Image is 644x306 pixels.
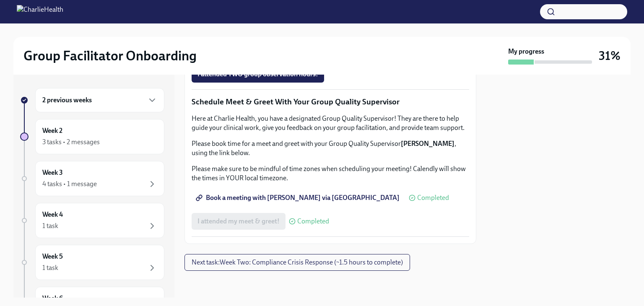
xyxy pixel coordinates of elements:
div: 1 task [42,263,58,272]
div: 4 tasks • 1 message [42,179,97,189]
span: Completed [417,194,449,201]
button: Next task:Week Two: Compliance Crisis Response (~1.5 hours to complete) [184,254,410,271]
img: CharlieHealth [17,5,63,18]
a: Week 34 tasks • 1 message [20,161,164,196]
a: Week 41 task [20,203,164,238]
a: Book a meeting with [PERSON_NAME] via [GEOGRAPHIC_DATA] [192,189,405,206]
span: Completed [297,218,329,225]
span: Book a meeting with [PERSON_NAME] via [GEOGRAPHIC_DATA] [197,194,400,202]
h3: 31% [599,48,621,63]
a: Week 23 tasks • 2 messages [20,119,164,154]
p: Schedule Meet & Greet With Your Group Quality Supervisor [192,96,469,107]
p: Please book time for a meet and greet with your Group Quality Supervisor , using the link below. [192,139,469,158]
span: Next task : Week Two: Compliance Crisis Response (~1.5 hours to complete) [192,258,403,267]
h6: Week 4 [42,210,63,219]
h6: Week 6 [42,294,63,303]
div: 3 tasks • 2 messages [42,137,100,147]
h6: 2 previous weeks [42,96,92,105]
h6: Week 2 [42,126,62,135]
strong: [PERSON_NAME] [401,140,454,148]
h6: Week 3 [42,168,63,177]
p: Please make sure to be mindful of time zones when scheduling your meeting! Calendly will show the... [192,164,469,183]
h6: Week 5 [42,252,63,261]
p: Here at Charlie Health, you have a designated Group Quality Supervisor! They are there to help gu... [192,114,469,132]
strong: My progress [508,47,544,56]
a: Week 51 task [20,245,164,280]
div: 2 previous weeks [35,88,164,112]
h2: Group Facilitator Onboarding [23,47,197,64]
div: 1 task [42,221,58,231]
